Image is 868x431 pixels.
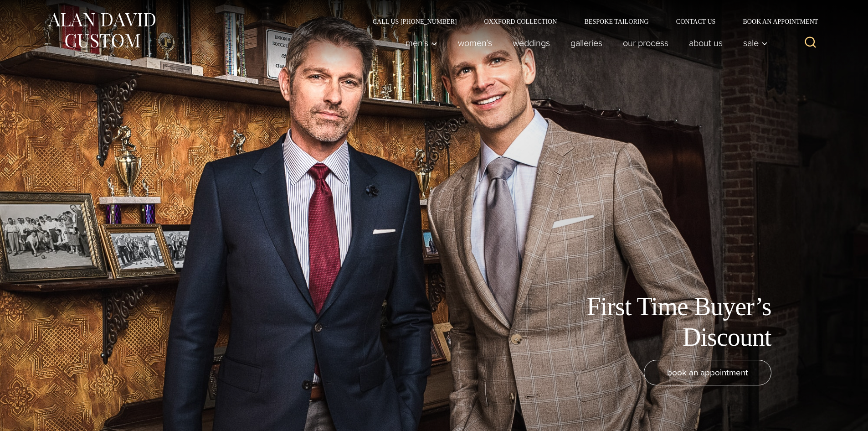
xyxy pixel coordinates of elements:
a: Our Process [612,34,678,52]
img: Alan David Custom [47,10,156,51]
span: book an appointment [667,366,748,379]
button: View Search Form [800,32,822,54]
a: Contact Us [663,18,729,25]
nav: Secondary Navigation [359,18,822,25]
a: weddings [502,34,560,52]
a: Call Us [PHONE_NUMBER] [359,18,471,25]
a: Bespoke Tailoring [570,18,662,25]
a: Galleries [560,34,612,52]
nav: Primary Navigation [395,34,772,52]
a: Oxxford Collection [470,18,570,25]
a: Women’s [447,34,502,52]
a: About Us [678,34,733,52]
a: book an appointment [644,360,771,385]
a: Book an Appointment [729,18,821,25]
span: Sale [743,38,768,47]
h1: First Time Buyer’s Discount [566,291,771,353]
span: Men’s [406,38,437,47]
